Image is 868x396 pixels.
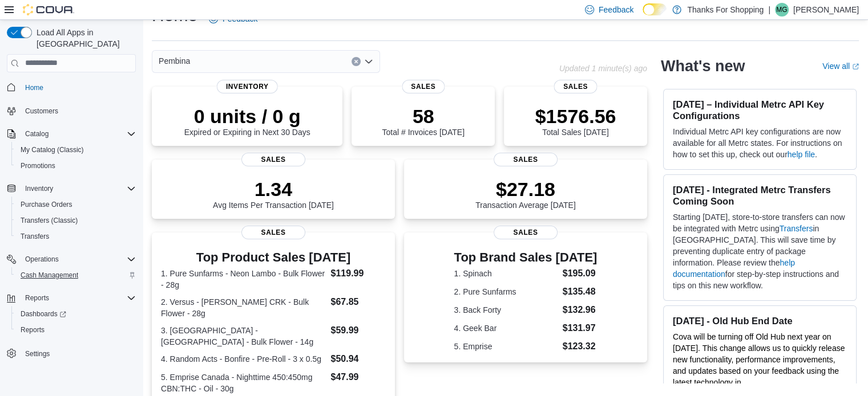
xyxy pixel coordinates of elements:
span: MG [776,3,787,17]
span: Sales [241,153,305,166]
span: Reports [21,325,45,334]
button: Inventory [2,181,140,197]
button: Reports [2,290,140,306]
img: Cova [23,4,74,15]
dt: 2. Pure Sunfarms [454,286,558,297]
span: Sales [241,226,305,239]
h3: Top Brand Sales [DATE] [454,251,597,264]
a: Cash Management [16,268,83,282]
button: Operations [21,252,63,266]
span: Customers [25,107,58,116]
span: Sales [402,80,445,93]
button: Catalog [2,126,140,142]
dt: 4. Random Acts - Bonfire - Pre-Roll - 3 x 0.5g [161,353,326,365]
span: Feedback [599,4,633,15]
a: View allExternal link [822,62,859,71]
dt: 1. Spinach [454,268,558,279]
a: Transfers (Classic) [16,214,82,227]
h3: Top Product Sales [DATE] [161,251,386,264]
div: Total # Invoices [DATE] [382,105,464,137]
span: Inventory [217,80,278,93]
dd: $119.99 [330,267,385,280]
h3: [DATE] - Old Hub End Date [673,315,847,326]
dd: $67.85 [330,295,385,309]
span: Inventory [21,182,136,195]
button: My Catalog (Classic) [11,142,140,158]
input: Dark Mode [643,3,667,15]
button: Operations [2,251,140,267]
span: Cash Management [16,268,136,282]
dd: $195.09 [563,267,597,280]
a: Dashboards [16,307,71,321]
span: Sales [494,153,558,166]
span: Purchase Orders [21,200,72,209]
p: Starting [DATE], store-to-store transfers can now be integrated with Metrc using in [GEOGRAPHIC_D... [673,211,847,291]
a: Customers [21,104,63,118]
dt: 3. [GEOGRAPHIC_DATA] - [GEOGRAPHIC_DATA] - Bulk Flower - 14g [161,325,326,348]
dt: 5. Emprise [454,341,558,352]
button: Catalog [21,127,53,141]
span: Sales [554,80,597,93]
nav: Complex example [7,75,136,391]
dd: $59.99 [330,324,385,337]
a: My Catalog (Classic) [16,143,88,157]
button: Reports [21,291,54,305]
div: Total Sales [DATE] [535,105,616,137]
a: Purchase Orders [16,198,77,211]
span: Load All Apps in [GEOGRAPHIC_DATA] [32,27,136,50]
button: Reports [11,322,140,338]
dt: 4. Geek Bar [454,322,558,334]
span: Transfers [16,230,136,243]
a: help file [788,150,815,159]
dd: $132.96 [563,303,597,317]
a: Promotions [16,159,60,173]
span: Operations [21,252,136,266]
span: Transfers (Classic) [21,216,78,225]
span: Settings [21,346,136,360]
span: Settings [25,349,50,358]
svg: External link [852,63,859,70]
h3: [DATE] - Integrated Metrc Transfers Coming Soon [673,184,847,207]
p: 1.34 [213,178,334,201]
button: Purchase Orders [11,197,140,213]
button: Transfers [11,228,140,244]
p: $1576.56 [535,105,616,128]
div: Mac Gillis [775,3,789,17]
button: Home [2,79,140,96]
dt: 1. Pure Sunfarms - Neon Lambo - Bulk Flower - 28g [161,268,326,291]
a: Home [21,81,48,95]
p: 0 units / 0 g [184,105,310,128]
dd: $135.48 [563,285,597,299]
dd: $50.94 [330,352,385,366]
span: Home [21,80,136,95]
span: Catalog [21,127,136,141]
span: Promotions [16,159,136,173]
button: Customers [2,103,140,119]
a: Transfers [780,224,813,233]
button: Clear input [352,57,361,66]
span: Reports [25,293,49,303]
h3: [DATE] – Individual Metrc API Key Configurations [673,99,847,121]
button: Promotions [11,158,140,174]
span: Inventory [25,184,53,193]
span: Promotions [21,161,55,170]
p: Individual Metrc API key configurations are now available for all Metrc states. For instructions ... [673,126,847,160]
span: Operations [25,255,59,264]
span: Dashboards [16,307,136,321]
p: [PERSON_NAME] [793,3,859,17]
p: Thanks For Shopping [687,3,764,17]
dt: 5. Emprise Canada - Nighttime 450:450mg CBN:THC - Oil - 30g [161,371,326,394]
span: Pembina [159,54,190,68]
div: Expired or Expiring in Next 30 Days [184,105,310,137]
span: Transfers (Classic) [16,214,136,227]
span: My Catalog (Classic) [16,143,136,157]
a: Settings [21,347,54,361]
p: $27.18 [475,178,576,201]
span: My Catalog (Classic) [21,145,84,154]
dd: $131.97 [563,321,597,335]
button: Open list of options [364,57,373,66]
button: Settings [2,345,140,361]
a: Transfers [16,230,54,243]
div: Avg Items Per Transaction [DATE] [213,178,334,210]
